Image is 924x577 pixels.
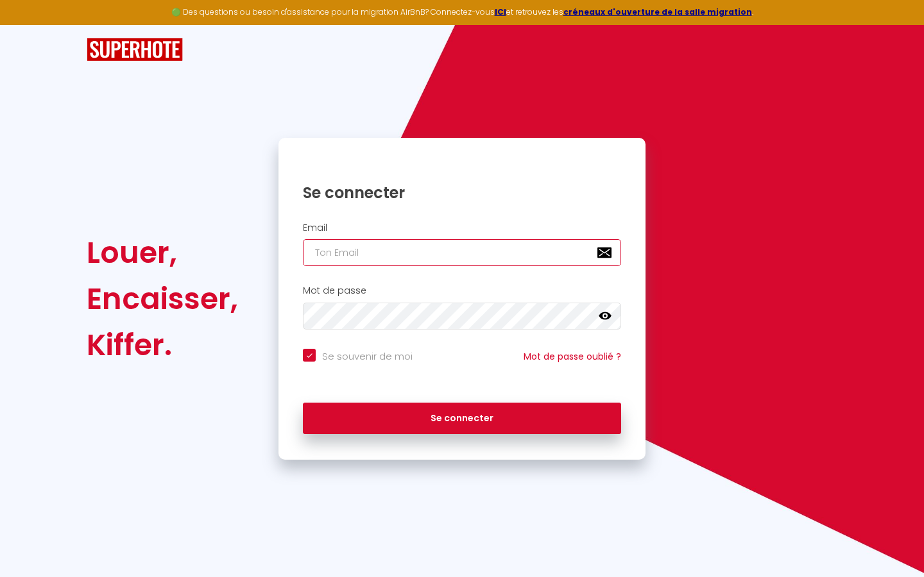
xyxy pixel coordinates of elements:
[303,285,621,296] h2: Mot de passe
[87,276,238,322] div: Encaisser,
[87,230,238,276] div: Louer,
[87,322,238,368] div: Kiffer.
[524,350,621,363] a: Mot de passe oublié ?
[563,6,752,17] a: créneaux d'ouverture de la salle migration
[495,6,506,17] a: ICI
[303,222,621,233] h2: Email
[10,5,49,44] button: Ouvrir le widget de chat LiveChat
[303,403,621,435] button: Se connecter
[87,38,183,62] img: SuperHote logo
[303,183,621,203] h1: Se connecter
[303,239,621,266] input: Ton Email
